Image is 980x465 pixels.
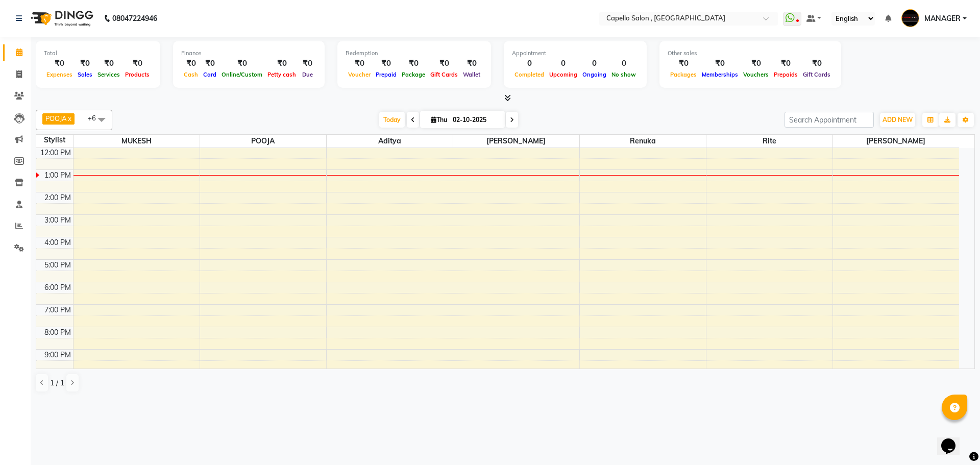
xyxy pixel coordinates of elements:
span: Package [399,71,428,78]
div: Stylist [36,135,73,145]
span: [PERSON_NAME] [833,135,960,148]
div: 9:00 PM [42,350,73,360]
input: 2025-10-02 [450,112,501,128]
div: 4:00 PM [42,237,73,248]
div: ₹0 [219,58,265,69]
span: MANAGER [924,13,961,24]
span: Gift Cards [800,71,833,78]
span: Renuka [580,135,706,148]
span: Upcoming [547,71,580,78]
div: ₹0 [346,58,373,69]
span: Prepaid [373,71,399,78]
span: Prepaids [771,71,800,78]
span: Vouchers [741,71,771,78]
div: 0 [609,58,639,69]
div: ₹0 [44,58,75,69]
div: 1:00 PM [42,170,73,181]
span: Petty cash [265,71,299,78]
span: Expenses [44,71,75,78]
span: Cash [181,71,201,78]
div: 0 [547,58,580,69]
span: Card [201,71,219,78]
button: ADD NEW [880,113,915,127]
div: Appointment [512,49,639,58]
img: logo [26,4,96,33]
span: Gift Cards [428,71,460,78]
div: ₹0 [95,58,122,69]
span: aditya [327,135,453,148]
input: Search Appointment [785,112,874,128]
div: ₹0 [373,58,399,69]
span: POOJA [200,135,326,148]
span: +6 [88,114,104,122]
span: Online/Custom [219,71,265,78]
span: Memberships [699,71,741,78]
div: ₹0 [75,58,95,69]
span: Products [122,71,152,78]
span: Thu [428,116,450,124]
span: Ongoing [580,71,609,78]
span: 1 / 1 [50,378,64,388]
div: ₹0 [771,58,800,69]
div: ₹0 [699,58,741,69]
div: ₹0 [201,58,219,69]
span: [PERSON_NAME] [453,135,579,148]
img: MANAGER [901,9,919,27]
b: 08047224946 [112,4,157,33]
div: ₹0 [668,58,699,69]
div: ₹0 [299,58,316,69]
div: ₹0 [741,58,771,69]
span: Sales [75,71,95,78]
div: 5:00 PM [42,260,73,271]
div: 12:00 PM [38,148,73,158]
div: 7:00 PM [42,305,73,315]
span: No show [609,71,639,78]
div: Redemption [346,49,483,58]
div: 6:00 PM [42,282,73,293]
div: ₹0 [800,58,833,69]
span: Today [379,112,405,128]
a: x [67,114,71,123]
div: 3:00 PM [42,215,73,226]
span: Wallet [460,71,483,78]
span: rite [706,135,832,148]
div: ₹0 [460,58,483,69]
span: MUKESH [73,135,200,148]
span: Packages [668,71,699,78]
span: Voucher [346,71,373,78]
iframe: chat widget [937,424,970,455]
span: Completed [512,71,547,78]
div: ₹0 [428,58,460,69]
div: 0 [580,58,609,69]
div: 8:00 PM [42,327,73,338]
span: POOJA [45,114,67,123]
div: 2:00 PM [42,192,73,203]
div: Finance [181,49,316,58]
div: Other sales [668,49,833,58]
div: ₹0 [265,58,299,69]
span: ADD NEW [883,116,913,124]
div: ₹0 [122,58,152,69]
div: ₹0 [181,58,201,69]
div: Total [44,49,152,58]
span: Due [300,71,315,78]
span: Services [95,71,122,78]
div: 0 [512,58,547,69]
div: ₹0 [399,58,428,69]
